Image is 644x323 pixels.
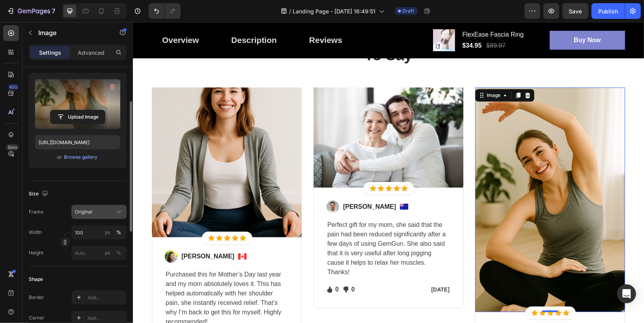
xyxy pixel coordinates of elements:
div: Image [352,70,369,77]
input: https://example.com/image.jpg [35,135,120,149]
img: Alt Image [342,65,492,290]
p: [PERSON_NAME] [210,180,263,189]
div: Open Intercom Messenger [617,284,636,303]
div: Undo/Redo [149,3,181,19]
div: Add... [88,315,125,322]
div: 450 [7,84,19,90]
button: Save [562,3,588,19]
p: Purchased this for Mother’s Day last year and my mom absolutely loves it. This has helped automat... [33,248,155,304]
label: Height [29,249,43,256]
span: or [58,152,62,162]
div: Add... [88,294,125,301]
p: Advanced [78,48,105,57]
input: px% [71,246,127,260]
button: Original [71,205,127,219]
p: Perfect gift for my mom, she said that the pain had been reduced significantly after a few days o... [194,198,317,255]
button: px [114,248,123,258]
button: Publish [592,3,625,19]
div: Browse gallery [64,154,98,161]
div: px [105,249,110,256]
input: px% [71,225,127,239]
button: % [103,248,112,258]
div: % [116,229,121,236]
div: Publish [598,7,618,15]
img: Alt Image [267,182,276,187]
img: Alt Image [181,65,330,165]
div: Shape [29,276,43,283]
button: 7 [3,3,59,19]
span: Save [569,8,582,15]
img: Alt Image [194,178,206,191]
button: % [103,228,112,237]
div: % [116,249,121,256]
div: Size [29,189,50,199]
span: Landing Page - [DATE] 16:49:51 [293,7,376,15]
button: Upload Image [50,110,105,124]
label: Width [29,229,42,236]
span: Original [75,208,92,215]
iframe: Design area [133,22,644,323]
div: Corner [29,314,45,321]
div: Beta [6,144,19,150]
label: Frame [29,208,43,215]
p: 0 [218,263,222,272]
span: Draft [403,7,414,15]
button: Browse gallery [64,153,98,161]
button: px [114,228,123,237]
p: 0 [202,263,206,272]
p: [DATE] [263,264,317,272]
div: px [105,229,110,236]
p: Settings [39,48,61,57]
p: Image [38,28,105,37]
p: 7 [52,6,55,16]
div: Border [29,294,44,301]
span: / [289,7,291,15]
